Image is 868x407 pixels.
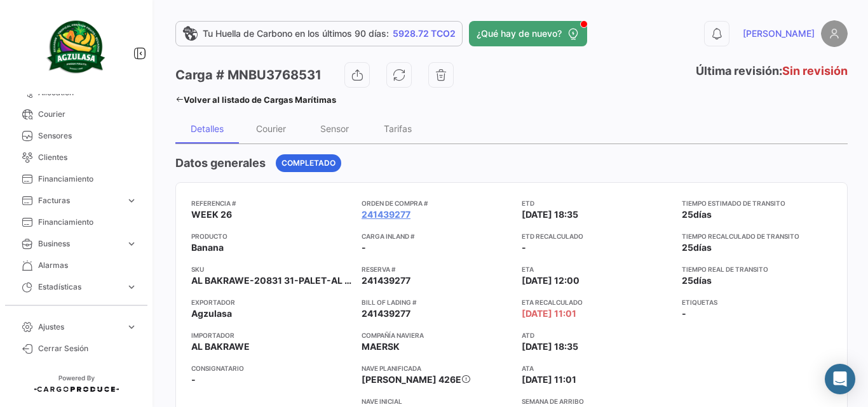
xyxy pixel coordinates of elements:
[10,255,142,276] a: Alarmas
[191,363,351,373] app-card-info-title: Consignatario
[362,330,512,340] app-card-info-title: Compañía naviera
[469,21,587,46] button: ¿Qué hay de nuevo?
[126,321,137,333] span: expand_more
[682,242,693,253] span: 25
[743,27,815,40] span: [PERSON_NAME]
[682,231,832,241] app-card-info-title: Tiempo recalculado de transito
[175,154,266,172] h4: Datos generales
[522,297,672,307] app-card-info-title: ETA Recalculado
[522,231,672,241] app-card-info-title: ETD Recalculado
[522,208,578,221] span: [DATE] 18:35
[522,373,576,386] span: [DATE] 11:01
[10,147,142,168] a: Clientes
[191,231,351,241] app-card-info-title: Producto
[362,307,410,320] span: 241439277
[191,274,351,287] span: AL BAKRAWE-20831 31-PALET-AL BAKRAWE
[682,209,693,220] span: 25
[384,123,412,134] div: Tarifas
[191,297,351,307] app-card-info-title: Exportador
[10,103,142,125] a: Courier
[191,241,224,254] span: Banana
[477,27,562,40] span: ¿Qué hay de nuevo?
[522,307,576,320] span: [DATE] 11:01
[191,373,196,386] span: -
[825,364,855,394] div: Abrir Intercom Messenger
[126,195,137,206] span: expand_more
[693,242,712,253] span: días
[10,125,142,147] a: Sensores
[393,27,456,40] span: 5928.72 TCO2
[175,21,463,46] a: Tu Huella de Carbono en los últimos 90 días:5928.72 TCO2
[362,374,461,385] span: [PERSON_NAME] 426E
[38,130,137,142] span: Sensores
[191,330,351,340] app-card-info-title: Importador
[362,274,410,287] span: 241439277
[175,66,322,84] h3: Carga # MNBU3768531
[191,264,351,274] app-card-info-title: SKU
[256,123,286,134] div: Courier
[191,208,232,221] span: WEEK 26
[126,238,137,250] span: expand_more
[38,321,121,333] span: Ajustes
[821,20,848,47] img: placeholder-user.png
[191,307,232,320] span: Agzulasa
[10,298,142,319] a: Seguro
[38,260,137,271] span: Alarmas
[682,264,832,274] app-card-info-title: Tiempo real de transito
[693,275,712,286] span: días
[362,297,512,307] app-card-info-title: Bill of Lading #
[44,15,108,79] img: agzulasa-logo.png
[522,340,578,353] span: [DATE] 18:35
[362,241,366,254] span: -
[320,123,349,134] div: Sensor
[362,231,512,241] app-card-info-title: Carga inland #
[362,264,512,274] app-card-info-title: Reserva #
[362,340,400,353] span: MAERSK
[38,173,137,185] span: Financiamiento
[203,27,389,40] span: Tu Huella de Carbono en los últimos 90 días:
[362,396,512,406] app-card-info-title: Nave inicial
[191,123,224,134] div: Detalles
[693,209,712,220] span: días
[522,274,580,287] span: [DATE] 12:00
[682,198,832,208] app-card-info-title: Tiempo estimado de transito
[362,363,512,373] app-card-info-title: Nave planificada
[522,363,672,373] app-card-info-title: ATA
[281,157,336,169] span: Completado
[362,208,410,221] a: 241439277
[38,343,137,354] span: Cerrar Sesión
[362,198,512,208] app-card-info-title: Orden de Compra #
[191,198,351,208] app-card-info-title: Referencia #
[522,330,672,340] app-card-info-title: ATD
[10,211,142,233] a: Financiamiento
[522,242,526,253] span: -
[38,281,121,293] span: Estadísticas
[191,340,250,353] span: AL BAKRAWE
[126,281,137,293] span: expand_more
[522,264,672,274] app-card-info-title: ETA
[696,62,848,80] h4: Última revisión:
[682,297,832,307] app-card-info-title: Etiquetas
[682,275,693,286] span: 25
[38,152,137,163] span: Clientes
[522,198,672,208] app-card-info-title: ETD
[175,91,336,109] a: Volver al listado de Cargas Marítimas
[38,217,137,228] span: Financiamiento
[782,64,848,77] span: Sin revisión
[522,396,672,406] app-card-info-title: Semana de Arribo
[10,168,142,190] a: Financiamiento
[38,195,121,206] span: Facturas
[682,307,686,320] span: -
[38,109,137,120] span: Courier
[38,238,121,250] span: Business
